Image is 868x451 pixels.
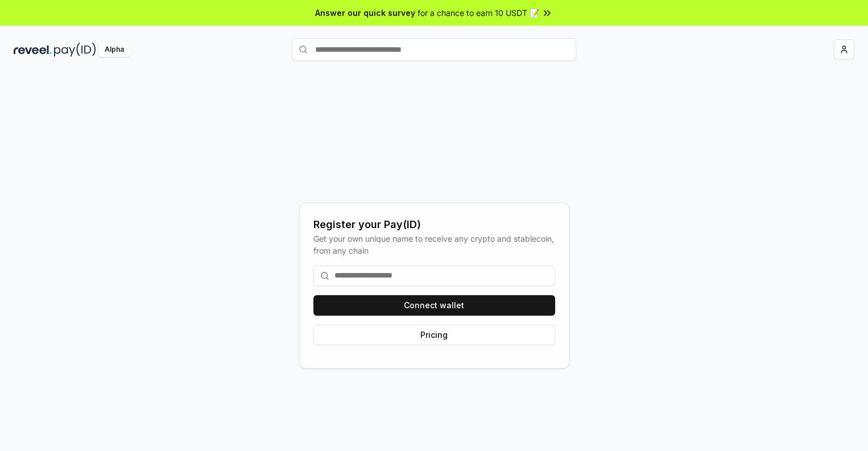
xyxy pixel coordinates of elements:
div: Alpha [98,43,130,57]
button: Connect wallet [313,295,555,316]
span: Answer our quick survey [315,7,415,19]
img: pay_id [54,43,96,57]
button: Pricing [313,325,555,345]
span: for a chance to earn 10 USDT 📝 [418,7,539,19]
div: Get your own unique name to receive any crypto and stablecoin, from any chain [313,233,555,256]
img: reveel_dark [14,43,52,57]
div: Register your Pay(ID) [313,217,555,233]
